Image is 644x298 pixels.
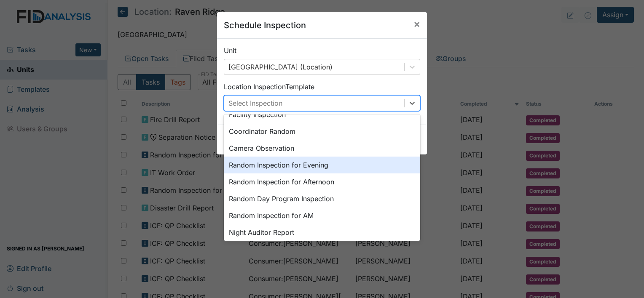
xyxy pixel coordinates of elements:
[224,123,420,140] div: Coordinator Random
[413,18,420,30] span: ×
[224,224,420,241] div: Night Auditor Report
[224,190,420,207] div: Random Day Program Inspection
[224,82,314,92] label: Location Inspection Template
[224,19,306,32] h5: Schedule Inspection
[407,12,427,36] button: Close
[228,98,282,108] div: Select Inspection
[224,157,420,173] div: Random Inspection for Evening
[224,140,420,157] div: Camera Observation
[224,173,420,190] div: Random Inspection for Afternoon
[224,106,420,123] div: Facility Inspection
[228,62,333,72] div: [GEOGRAPHIC_DATA] (Location)
[224,45,236,56] label: Unit
[224,207,420,224] div: Random Inspection for AM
